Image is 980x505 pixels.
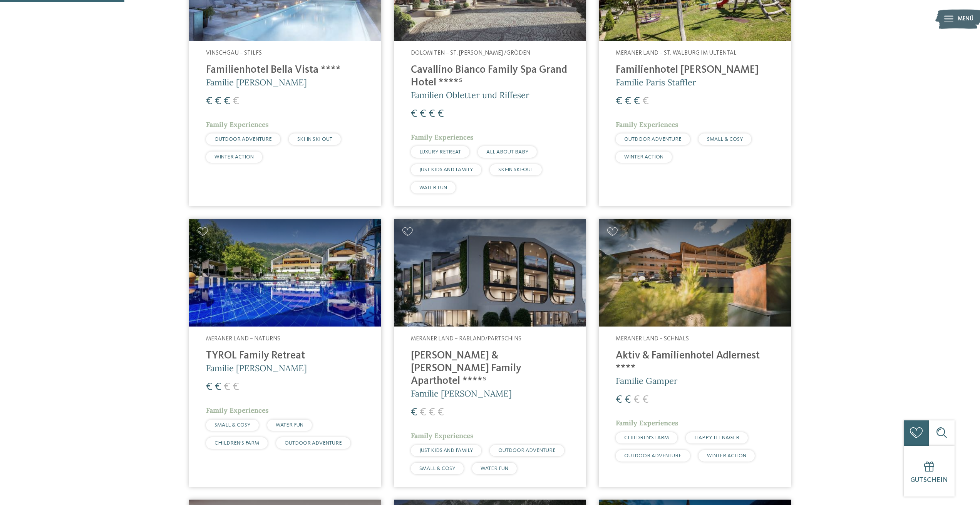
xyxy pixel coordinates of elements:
span: OUTDOOR ADVENTURE [624,453,682,458]
span: € [411,108,417,120]
span: HAPPY TEENAGER [694,435,739,440]
span: Family Experiences [206,406,269,415]
h4: Cavallino Bianco Family Spa Grand Hotel ****ˢ [411,64,569,89]
span: Familie Paris Staffler [616,77,696,88]
span: Familie [PERSON_NAME] [206,77,307,88]
span: € [633,96,640,107]
span: CHILDREN’S FARM [214,440,259,446]
a: Familienhotels gesucht? Hier findet ihr die besten! Meraner Land – Naturns TYROL Family Retreat F... [189,219,381,487]
img: Familien Wellness Residence Tyrol **** [189,219,381,327]
span: Meraner Land – Schnals [616,336,689,342]
span: € [437,108,444,120]
span: WINTER ACTION [214,154,254,160]
span: € [420,108,426,120]
span: Family Experiences [616,120,678,129]
span: Meraner Land – St. Walburg im Ultental [616,50,737,56]
span: Meraner Land – Rabland/Partschins [411,336,521,342]
img: Familienhotels gesucht? Hier findet ihr die besten! [394,219,586,327]
h4: TYROL Family Retreat [206,350,364,362]
span: Family Experiences [616,418,678,427]
span: SKI-IN SKI-OUT [297,137,332,142]
span: SMALL & COSY [214,422,250,428]
span: WATER FUN [276,422,303,428]
span: € [411,407,417,418]
span: € [420,407,426,418]
span: Gutschein [910,477,948,483]
a: Gutschein [904,446,955,497]
span: OUTDOOR ADVENTURE [498,448,556,453]
span: € [625,394,631,405]
span: € [206,96,213,107]
span: WATER FUN [419,185,447,190]
a: Familienhotels gesucht? Hier findet ihr die besten! Meraner Land – Schnals Aktiv & Familienhotel ... [599,219,791,487]
span: € [233,96,239,107]
span: Vinschgau – Stilfs [206,50,262,56]
span: SMALL & COSY [419,466,455,471]
span: Meraner Land – Naturns [206,336,280,342]
span: € [642,96,649,107]
span: Familie Gamper [616,375,678,386]
span: € [215,96,221,107]
span: € [642,394,649,405]
span: Familie [PERSON_NAME] [411,388,512,399]
span: € [215,382,221,393]
span: OUTDOOR ADVENTURE [624,137,682,142]
img: Aktiv & Familienhotel Adlernest **** [599,219,791,327]
span: € [616,394,622,405]
span: WINTER ACTION [707,453,746,458]
span: € [429,108,435,120]
span: OUTDOOR ADVENTURE [214,137,272,142]
span: Familie [PERSON_NAME] [206,363,307,373]
span: LUXURY RETREAT [419,149,461,155]
span: CHILDREN’S FARM [624,435,669,440]
span: € [224,96,230,107]
span: € [625,96,631,107]
span: Family Experiences [411,431,474,440]
span: SKI-IN SKI-OUT [498,167,533,172]
span: € [233,382,239,393]
span: SMALL & COSY [707,137,743,142]
h4: Familienhotel [PERSON_NAME] [616,64,774,77]
span: WINTER ACTION [624,154,663,160]
span: € [437,407,444,418]
span: Family Experiences [206,120,269,129]
span: € [224,382,230,393]
h4: Familienhotel Bella Vista **** [206,64,364,77]
span: OUTDOOR ADVENTURE [285,440,342,446]
span: € [616,96,622,107]
span: JUST KIDS AND FAMILY [419,448,473,453]
span: € [633,394,640,405]
h4: [PERSON_NAME] & [PERSON_NAME] Family Aparthotel ****ˢ [411,350,569,388]
span: ALL ABOUT BABY [486,149,528,155]
span: JUST KIDS AND FAMILY [419,167,473,172]
span: WATER FUN [481,466,508,471]
span: Familien Obletter und Riffeser [411,90,529,100]
span: Dolomiten – St. [PERSON_NAME] /Gröden [411,50,530,56]
span: € [429,407,435,418]
span: € [206,382,213,393]
a: Familienhotels gesucht? Hier findet ihr die besten! Meraner Land – Rabland/Partschins [PERSON_NAM... [394,219,586,487]
span: Family Experiences [411,133,474,142]
h4: Aktiv & Familienhotel Adlernest **** [616,350,774,375]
